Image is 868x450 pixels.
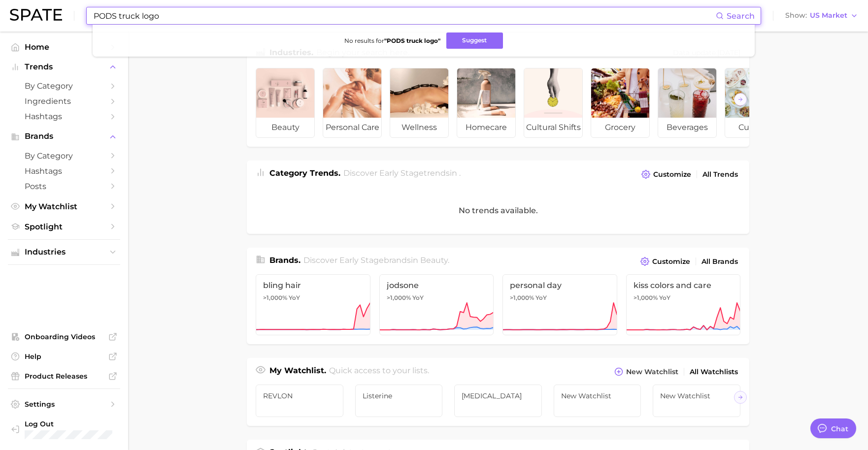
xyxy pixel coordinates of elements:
span: by Category [25,81,103,91]
a: culinary [725,68,784,138]
span: kiss colors and care [634,281,734,290]
button: New Watchlist [612,365,681,379]
span: Customize [652,257,690,266]
span: Search [727,11,755,21]
span: Onboarding Videos [25,332,103,341]
span: >1,000% [634,294,658,301]
button: Brands [8,129,120,144]
a: All Trends [700,168,740,181]
a: bling hair>1,000% YoY [256,274,370,335]
span: YoY [289,294,300,302]
button: ShowUS Market [783,9,861,22]
button: Scroll Right [734,391,747,404]
span: Industries [25,248,103,257]
a: Log out. Currently logged in with e-mail lhighfill@hunterpr.com. [8,417,120,442]
a: Spotlight [8,219,120,234]
a: New Watchlist [653,385,740,417]
a: Home [8,39,120,55]
span: personal day [510,281,610,290]
span: New Watchlist [626,368,678,376]
a: wellness [390,68,449,138]
span: Customize [653,170,691,179]
span: YoY [659,294,670,302]
span: personal care [323,118,381,137]
span: REVLON [263,392,336,400]
span: >1,000% [510,294,534,301]
span: wellness [390,118,448,137]
a: beauty [256,68,315,138]
a: by Category [8,148,120,163]
span: YoY [535,294,547,302]
span: beauty [256,118,314,137]
button: Scroll Right [734,93,747,106]
span: Log Out [25,419,112,428]
a: beverages [658,68,717,138]
span: Help [25,352,103,361]
a: grocery [591,68,650,138]
span: No results for [344,37,440,44]
span: Discover Early Stage brands in . [303,256,449,265]
h2: Quick access to your lists. [329,365,429,379]
span: My Watchlist [25,202,103,211]
a: homecare [457,68,516,138]
span: Discover Early Stage trends in . [343,168,461,178]
a: Posts [8,179,120,194]
a: Onboarding Videos [8,329,120,344]
span: Ingredients [25,96,103,106]
a: Product Releases [8,369,120,384]
span: New Watchlist [660,392,733,400]
span: Listerine [363,392,435,400]
span: Settings [25,400,103,409]
a: by Category [8,78,120,94]
span: Hashtags [25,166,103,176]
span: All Watchlists [690,368,738,376]
span: New Watchlist [561,392,634,400]
span: >1,000% [387,294,411,301]
span: [MEDICAL_DATA] [462,392,534,400]
a: personal care [323,68,382,138]
strong: " PODS truck logo " [384,37,440,44]
a: My Watchlist [8,199,120,214]
a: Help [8,349,120,364]
button: Industries [8,245,120,259]
span: Hashtags [25,112,103,121]
a: cultural shifts [524,68,583,138]
a: Ingredients [8,94,120,109]
span: Category Trends . [269,168,340,178]
a: All Watchlists [687,365,740,379]
h1: My Watchlist. [269,365,326,379]
input: Search here for a brand, industry, or ingredient [93,7,716,24]
span: Brands [25,132,103,141]
span: Brands . [269,256,300,265]
span: Show [785,13,807,18]
a: Hashtags [8,163,120,179]
button: Trends [8,60,120,74]
span: beverages [658,118,716,137]
span: by Category [25,151,103,161]
span: All Trends [702,170,738,179]
span: US Market [810,13,847,18]
a: Hashtags [8,109,120,124]
span: jodsone [387,281,487,290]
span: homecare [457,118,515,137]
button: Suggest [446,32,503,49]
span: Trends [25,63,103,71]
a: All Brands [699,255,740,268]
a: Settings [8,397,120,412]
button: Customize [639,167,694,181]
a: kiss colors and care>1,000% YoY [626,274,741,335]
span: Spotlight [25,222,103,231]
span: culinary [725,118,783,137]
span: bling hair [263,281,363,290]
a: Listerine [355,385,443,417]
span: Posts [25,182,103,191]
a: REVLON [256,385,343,417]
img: SPATE [10,9,62,21]
a: personal day>1,000% YoY [502,274,617,335]
span: Home [25,42,103,52]
button: Customize [638,255,693,268]
span: YoY [412,294,424,302]
span: grocery [591,118,649,137]
div: No trends available. [247,187,749,234]
span: cultural shifts [524,118,582,137]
